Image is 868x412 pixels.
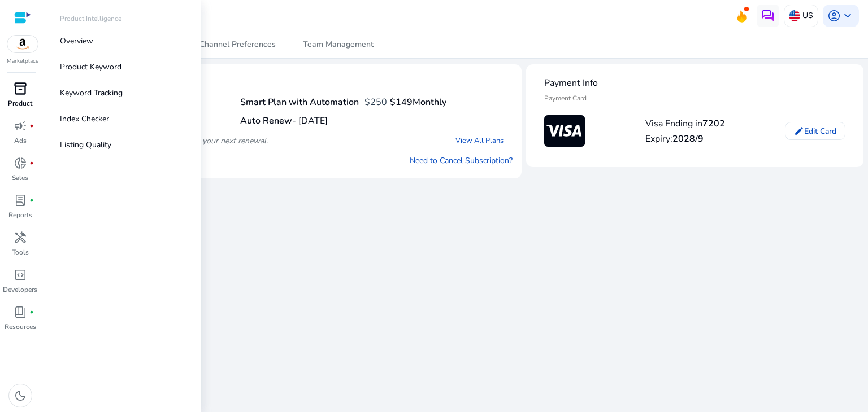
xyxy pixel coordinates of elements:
p: Index Checker [60,113,109,125]
a: Need to Cancel Subscription? [410,155,513,166]
b: Smart Plan with Automation [240,96,359,108]
span: campaign [14,119,27,133]
span: handyman [14,231,27,244]
span: account_circle [827,9,841,23]
span: inventory_2 [14,82,27,95]
p: Listing Quality [60,139,111,151]
mat-card-subtitle: Payment Card [544,93,598,104]
span: fiber_manual_record [29,161,34,165]
p: Tools [12,247,29,257]
p: US [802,6,813,25]
span: code_blocks [14,268,27,282]
span: fiber_manual_record [29,124,34,128]
b: 7202 [702,117,725,130]
span: Edit Card [804,125,836,137]
p: Overview [60,35,93,47]
span: fiber_manual_record [29,310,34,314]
img: us.svg [789,10,800,21]
h4: Visa Ending in [645,119,725,129]
h4: Expiry: [645,134,725,144]
p: Reports [8,210,32,220]
button: Edit Card [785,122,845,140]
span: book_4 [14,305,27,319]
p: Sales [12,173,28,183]
b: 2028/9 [672,133,704,145]
img: amazon.svg [7,36,38,52]
h4: Account Details [59,78,513,89]
p: Ads [14,135,27,146]
span: $149 [390,96,413,108]
span: donut_small [14,156,27,170]
mat-card-title: Payment Info [544,73,598,93]
span: lab_profile [14,194,27,207]
span: Monthly [413,96,446,108]
p: Resources [5,322,36,332]
span: Channel Preferences [199,41,276,49]
span: keyboard_arrow_down [841,9,854,23]
b: Auto Renew [240,115,292,127]
span: Team Management [303,41,374,49]
p: Product Keyword [60,61,121,73]
p: Product Intelligence [60,14,121,24]
p: Marketplace [7,57,38,65]
span: $250 [364,96,387,108]
h4: - [DATE] [240,116,328,126]
p: Developers [3,284,37,295]
mat-icon: edit [794,126,804,136]
span: fiber_manual_record [29,198,34,203]
p: Product [8,98,32,108]
a: View All Plans [446,130,513,151]
p: Keyword Tracking [60,87,123,99]
span: dark_mode [14,389,27,402]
